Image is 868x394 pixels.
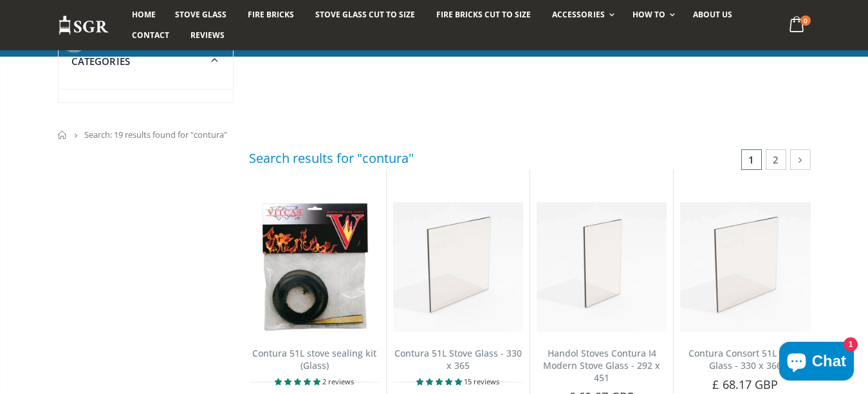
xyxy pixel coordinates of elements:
[542,5,620,25] a: Accessories
[464,377,499,386] span: 15 reviews
[122,25,179,46] a: Contact
[543,347,660,384] a: Handol Stoves Contura I4 Modern Stove Glass - 292 x 451
[175,9,226,20] span: Stove Glass
[238,5,304,25] a: Fire Bricks
[252,347,376,371] a: Contura 51L stove sealing kit (Glass)
[190,30,225,41] span: Reviews
[250,202,380,332] img: Contura 51L stove glass Contura 51L stove glass bedding in tape
[784,13,810,38] a: 0
[800,15,811,26] span: 0
[633,9,665,20] span: How To
[683,5,742,25] a: About us
[680,202,810,332] img: Contura 51L stove glass
[306,5,425,25] a: Stove Glass Cut To Size
[552,9,604,20] span: Accessories
[122,5,165,25] a: Home
[315,9,415,20] span: Stove Glass Cut To Size
[58,15,109,36] img: Stove Glass Replacement
[693,9,732,20] span: About us
[132,30,169,41] span: Contact
[766,149,786,170] a: 2
[436,9,531,20] span: Fire Bricks Cut To Size
[393,202,523,332] img: Contura 51L stove glass
[394,347,522,371] a: Contura 51L Stove Glass - 330 x 365
[58,131,68,139] a: Home
[84,129,227,140] span: Search: 19 results found for "contura"
[275,377,322,386] span: 5.00 stars
[623,5,681,25] a: How To
[248,9,294,20] span: Fire Bricks
[416,377,464,386] span: 5.00 stars
[132,9,156,20] span: Home
[249,149,414,167] h3: Search results for "contura"
[741,149,762,170] span: 1
[165,5,236,25] a: Stove Glass
[712,377,778,392] span: £ 68.17 GBP
[688,347,802,371] a: Contura Consort 51L Stove Glass - 330 x 366
[181,25,234,46] a: Reviews
[322,377,354,386] span: 2 reviews
[775,342,858,384] inbox-online-store-chat: Shopify online store chat
[427,5,540,25] a: Fire Bricks Cut To Size
[537,202,667,332] img: Handol Stoves Contura I4 Stove Glass
[71,55,131,68] span: Categories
